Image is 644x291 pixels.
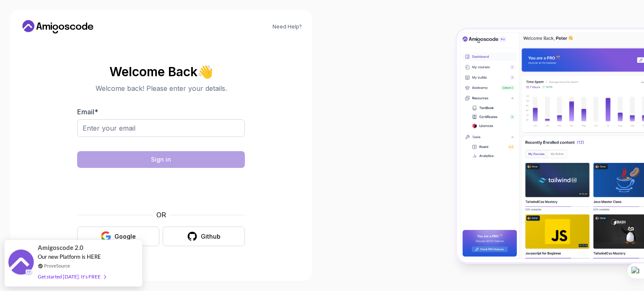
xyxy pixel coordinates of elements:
div: Github [201,232,221,241]
span: Amigoscode 2.0 [38,243,83,252]
button: Github [163,227,245,246]
p: OR [156,210,166,220]
p: Welcome back! Please enter your details. [77,83,245,93]
a: Home link [20,20,96,33]
h2: Welcome Back [77,65,245,78]
img: provesource social proof notification image [8,250,34,277]
span: 👋 [197,64,213,79]
a: Need Help? [273,23,302,30]
span: Our new Platform is HERE [38,253,101,260]
label: Email * [77,108,98,116]
div: Get started [DATE]. It's FREE [38,272,106,281]
iframe: Widget containing checkbox for hCaptcha security challenge [98,173,224,205]
button: Google [77,227,159,246]
div: Sign in [151,155,171,164]
button: Sign in [77,151,245,168]
img: Amigoscode Dashboard [457,29,644,262]
div: Google [114,232,136,241]
input: Enter your email [77,119,245,137]
a: ProveSource [44,262,70,269]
